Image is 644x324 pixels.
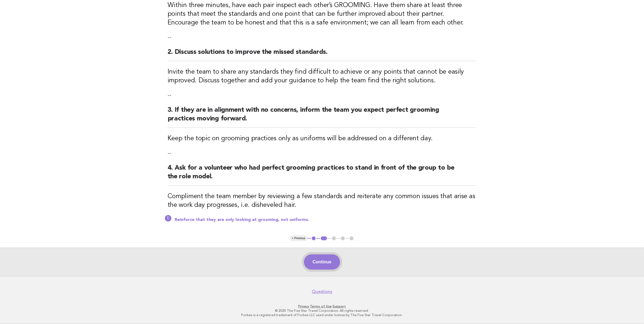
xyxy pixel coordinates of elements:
a: Terms of Use [310,304,332,308]
h3: Within three minutes, have each pair inspect each other’s GROOMING. Have them share at least thre... [168,1,477,27]
a: Questions [312,289,332,294]
p: Forbes is a registered trademark of Forbes LLC used under license by The Five Star Travel Corpora... [156,313,488,317]
p: -- [168,149,477,157]
a: Support [332,304,346,308]
h2: 4. Ask for a volunteer who had perfect grooming practices to stand in front of the group to be th... [168,164,477,186]
h3: Keep the topic on grooming practices only as uniforms will be addressed on a different day. [168,134,477,143]
h2: 2. Discuss solutions to improve the missed standards. [168,48,477,61]
button: 2 [320,236,328,241]
h3: Compliment the team member by reviewing a few standards and reiterate any common issues that aris... [168,192,477,210]
p: © 2025 The Five Star Travel Corporation. All rights reserved. [156,309,488,313]
p: · · [156,304,488,309]
p: -- [168,92,477,99]
a: Privacy [298,304,309,308]
h3: Invite the team to share any standards they find difficult to achieve or any points that cannot b... [168,68,477,85]
button: Continue [304,254,340,270]
button: 1 [311,236,316,241]
p: Reinforce that they are only looking at grooming, not uniforms. [175,217,477,223]
h2: 3. If they are in alignment with no concerns, inform the team you expect perfect grooming practic... [168,106,477,128]
p: -- [168,34,477,41]
button: < Previous [290,236,307,241]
